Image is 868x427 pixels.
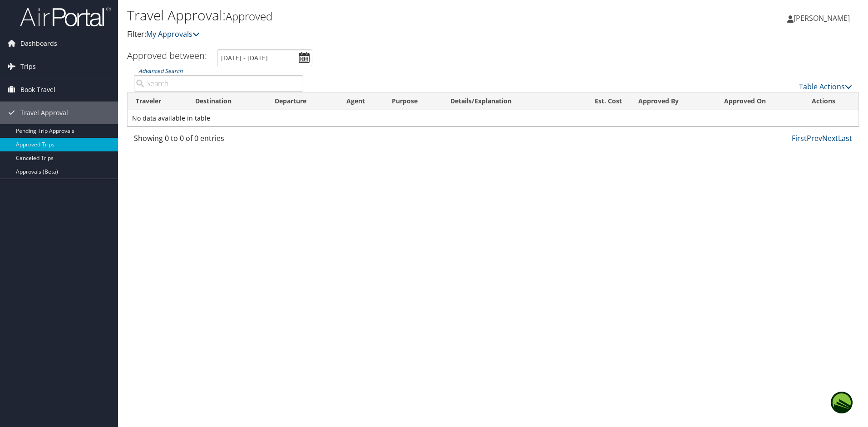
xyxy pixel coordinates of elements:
[442,92,570,110] th: Details/Explanation
[217,49,312,66] input: [DATE] - [DATE]
[804,92,858,110] th: Actions
[134,133,303,148] div: Showing 0 to 0 of 0 entries
[792,133,807,143] a: First
[20,55,36,78] span: Trips
[20,78,55,101] span: Book Travel
[716,92,804,110] th: Approved On: activate to sort column ascending
[138,67,182,75] a: Advanced Search
[787,5,859,32] a: [PERSON_NAME]
[20,6,111,27] img: airportal-logo.png
[630,92,715,110] th: Approved By: activate to sort column ascending
[384,92,442,110] th: Purpose
[807,133,822,143] a: Prev
[128,92,187,110] th: Traveler: activate to sort column ascending
[128,110,858,126] td: No data available in table
[20,102,68,124] span: Travel Approval
[127,49,207,62] h3: Approved between:
[187,92,267,110] th: Destination: activate to sort column ascending
[127,29,615,40] p: Filter:
[799,82,852,92] a: Table Actions
[838,133,852,143] a: Last
[570,92,630,110] th: Est. Cost: activate to sort column ascending
[20,32,57,55] span: Dashboards
[338,92,384,110] th: Agent
[226,9,272,24] small: Approved
[822,133,838,143] a: Next
[266,92,338,110] th: Departure: activate to sort column ascending
[134,75,303,92] input: Advanced Search
[127,6,615,25] h1: Travel Approval:
[146,29,200,39] a: My Approvals
[794,13,850,23] span: [PERSON_NAME]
